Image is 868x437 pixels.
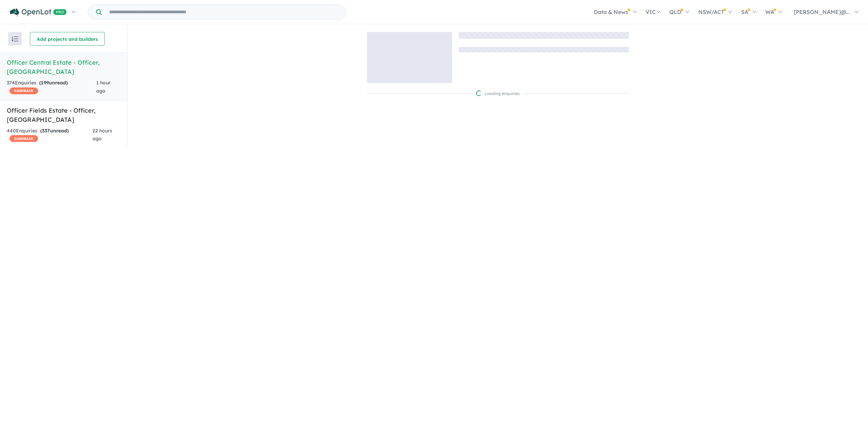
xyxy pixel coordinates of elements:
strong: ( unread) [39,80,68,86]
span: [PERSON_NAME]@... [794,9,850,15]
h5: Officer Fields Estate - Officer , [GEOGRAPHIC_DATA] [7,106,120,124]
div: 374 Enquir ies [7,79,96,95]
button: Add projects and builders [30,32,105,46]
span: CASHBACK [10,87,38,94]
strong: ( unread) [40,128,69,134]
span: 1 hour ago [96,80,111,94]
input: Try estate name, suburb, builder or developer [103,5,345,19]
span: 337 [42,128,50,134]
div: 440 Enquir ies [7,127,93,143]
img: Openlot PRO Logo White [10,8,67,17]
img: sort.svg [12,36,18,42]
span: 22 hours ago [93,128,112,142]
span: CASHBACK [10,135,38,142]
div: Loading enquiries [476,90,520,97]
span: 199 [41,80,49,86]
h5: Officer Central Estate - Officer , [GEOGRAPHIC_DATA] [7,58,120,76]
